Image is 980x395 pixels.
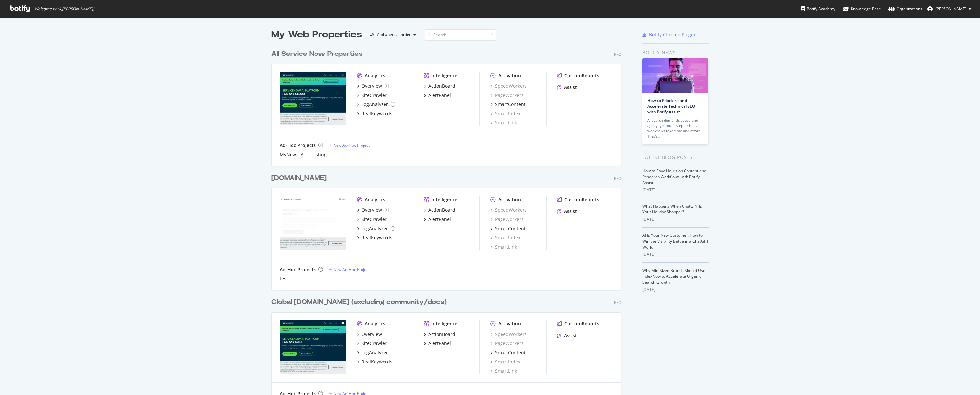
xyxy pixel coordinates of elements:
div: Analytics [365,196,385,203]
a: RealKeywords [357,359,392,365]
a: PageWorkers [490,340,524,347]
div: Ad-Hoc Projects [280,142,316,149]
button: [PERSON_NAME] [922,4,977,14]
div: Assist [564,332,577,339]
a: test [280,275,288,282]
div: Intelligence [432,196,457,203]
a: New Ad-Hoc Project [328,267,370,272]
div: ActionBoard [428,207,455,213]
a: ActionBoard [424,83,455,89]
div: SiteCrawler [362,92,387,99]
img: developer.servicenow.com [280,196,346,250]
a: SiteCrawler [357,216,387,223]
a: SmartIndex [490,234,520,241]
a: CustomReports [557,72,599,79]
img: lightstep.com [280,72,346,125]
div: Botify Chrome Plugin [649,32,695,38]
a: What Happens When ChatGPT Is Your Holiday Shopper? [642,203,702,215]
a: Global [DOMAIN_NAME] (excluding community/docs) [271,297,449,307]
div: SmartLink [490,368,517,374]
div: ActionBoard [428,83,455,89]
div: [DATE] [642,216,709,222]
a: LogAnalyzer [357,349,388,356]
a: ActionBoard [424,207,455,213]
a: SpeedWorkers [490,83,527,89]
div: CustomReports [564,72,599,79]
a: SiteCrawler [357,92,387,99]
a: Assist [557,84,577,91]
div: Activation [498,196,521,203]
a: AI Is Your New Customer: How to Win the Visibility Battle in a ChatGPT World [642,232,709,250]
div: Organizations [888,6,922,12]
input: Search [424,29,496,41]
div: SmartContent [495,101,525,108]
div: Assist [564,208,577,215]
a: Assist [557,208,577,215]
div: [DATE] [642,252,709,257]
div: AlertPanel [428,340,451,347]
a: CustomReports [557,196,599,203]
div: SpeedWorkers [490,207,527,213]
a: How to Save Hours on Content and Research Workflows with Botify Assist [642,168,706,186]
a: SmartLink [490,244,517,250]
a: SiteCrawler [357,340,387,347]
a: AlertPanel [424,92,451,99]
div: SmartContent [495,349,525,356]
div: RealKeywords [362,234,392,241]
div: Intelligence [432,72,457,79]
div: RealKeywords [362,110,392,117]
div: Alphabetical order [377,33,411,37]
div: Analytics [365,72,385,79]
div: Overview [362,83,382,89]
div: Overview [362,207,382,213]
div: Assist [564,84,577,91]
div: Global [DOMAIN_NAME] (excluding community/docs) [271,297,447,307]
div: AlertPanel [428,216,451,223]
div: New Ad-Hoc Project [333,267,370,272]
a: CustomReports [557,320,599,327]
img: servicenow.com [280,320,346,374]
a: SmartContent [490,225,525,232]
div: CustomReports [564,196,599,203]
div: LogAnalyzer [362,101,388,108]
div: Overview [362,331,382,338]
a: SmartContent [490,101,525,108]
div: SpeedWorkers [490,331,527,338]
div: ActionBoard [428,331,455,338]
a: Overview [357,83,389,89]
a: PageWorkers [490,92,524,99]
a: Botify Chrome Plugin [642,32,695,38]
div: [DOMAIN_NAME] [271,173,327,183]
a: How to Prioritize and Accelerate Technical SEO with Botify Assist [647,98,695,115]
a: AlertPanel [424,216,451,223]
div: Botify Academy [801,6,835,12]
div: SmartContent [495,225,525,232]
a: [DOMAIN_NAME] [271,173,329,183]
a: SmartIndex [490,110,520,117]
div: SiteCrawler [362,216,387,223]
a: RealKeywords [357,110,392,117]
a: AlertPanel [424,340,451,347]
div: LogAnalyzer [362,225,388,232]
a: LogAnalyzer [357,225,395,232]
a: Overview [357,207,389,213]
a: PageWorkers [490,216,524,223]
a: SmartIndex [490,359,520,365]
div: Analytics [365,320,385,327]
div: New Ad-Hoc Project [333,143,370,148]
div: MyNow UAT - Testing [280,151,327,158]
a: SmartContent [490,349,525,356]
div: Latest Blog Posts [642,154,709,161]
div: Intelligence [432,320,457,327]
div: Activation [498,320,521,327]
a: SmartLink [490,120,517,126]
span: Tim Manalo [935,6,966,11]
div: RealKeywords [362,359,392,365]
div: Activation [498,72,521,79]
